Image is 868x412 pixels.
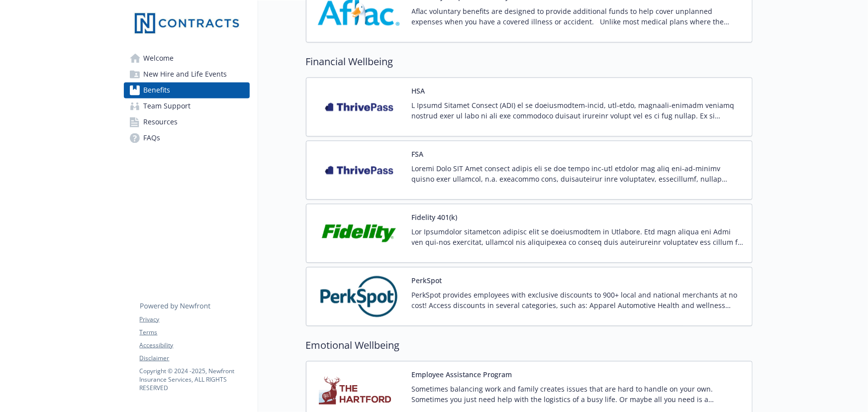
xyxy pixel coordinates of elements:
[314,86,404,128] img: Thrive Pass carrier logo
[144,130,161,146] span: FAQs
[140,328,249,337] a: Terms
[412,86,425,96] button: HSA
[412,212,458,222] button: Fidelity 401(k)
[144,66,227,82] span: New Hire and Life Events
[144,50,174,66] span: Welcome
[144,82,171,98] span: Benefits
[124,114,250,130] a: Resources
[124,50,250,66] a: Welcome
[306,338,753,353] h2: Emotional Wellbeing
[412,290,744,310] p: PerkSpot provides employees with exclusive discounts to 900+ local and national merchants at no c...
[412,163,744,184] p: Loremi Dolo SIT Amet consect adipis eli se doe tempo inc-utl etdolor mag aliq eni-ad-minimv quisn...
[314,369,404,412] img: Hartford Insurance Group carrier logo
[144,98,191,114] span: Team Support
[144,114,178,130] span: Resources
[124,98,250,114] a: Team Support
[412,100,744,121] p: L Ipsumd Sitamet Consect (ADI) el se doeiusmodtem-incid, utl-etdo, magnaali-enimadm veniamq nostr...
[124,130,250,146] a: FAQs
[140,315,249,324] a: Privacy
[140,367,249,392] p: Copyright © 2024 - 2025 , Newfront Insurance Services, ALL RIGHTS RESERVED
[306,54,753,69] h2: Financial Wellbeing
[314,275,404,317] img: PerkSpot carrier logo
[314,212,404,254] img: Fidelity Investments carrier logo
[412,149,424,159] button: FSA
[412,369,512,380] button: Employee Assistance Program
[412,275,442,286] button: PerkSpot
[412,6,744,27] p: Aflac voluntary benefits are designed to provide additional funds to help cover unplanned expense...
[412,226,744,247] p: Lor Ipsumdolor sitametcon adipisc elit se doeiusmodtem in Utlabore. Etd magn aliqua eni Admi ven ...
[124,66,250,82] a: New Hire and Life Events
[124,82,250,98] a: Benefits
[314,149,404,191] img: Thrive Pass carrier logo
[412,384,744,405] p: Sometimes balancing work and family creates issues that are hard to handle on your own. Sometimes...
[140,354,249,363] a: Disclaimer
[140,341,249,350] a: Accessibility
